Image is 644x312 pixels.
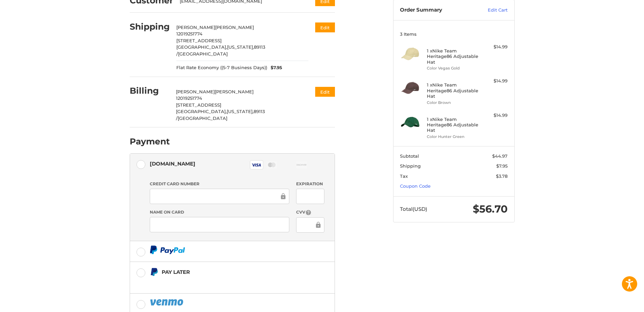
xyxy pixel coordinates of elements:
[496,173,508,179] span: $3.78
[427,82,479,99] h4: 1 x Nike Team Heritage86 Adjustable Hat
[150,268,158,276] img: Pay Later icon
[400,163,421,169] span: Shipping
[130,136,170,147] h2: Payment
[427,65,479,71] li: Color Vegas Gold
[481,44,508,50] div: $14.99
[176,95,202,101] span: 12019251774
[400,7,473,14] h3: Order Summary
[176,31,203,36] span: 12019251774
[473,203,508,215] span: $56.70
[267,64,282,71] span: $7.95
[400,173,408,179] span: Tax
[150,246,185,254] img: PayPal icon
[481,78,508,84] div: $14.99
[176,25,215,30] span: [PERSON_NAME]
[296,209,324,216] label: CVV
[315,22,335,32] button: Edit
[162,266,292,278] div: Pay Later
[150,209,289,215] label: Name on Card
[400,153,419,159] span: Subtotal
[176,38,222,43] span: [STREET_ADDRESS]
[481,112,508,119] div: $14.99
[400,31,508,37] h3: 3 Items
[227,109,254,114] span: [US_STATE],
[176,64,267,71] span: Flat Rate Economy ((5-7 Business Days))
[176,109,227,114] span: [GEOGRAPHIC_DATA],
[130,21,170,32] h2: Shipping
[427,116,479,133] h4: 1 x Nike Team Heritage86 Adjustable Hat
[588,294,644,312] iframe: Google Customer Reviews
[176,44,265,57] span: 89113 /
[492,153,508,159] span: $44.97
[178,51,228,57] span: [GEOGRAPHIC_DATA]
[215,25,254,30] span: [PERSON_NAME]
[315,87,335,97] button: Edit
[150,158,195,169] div: [DOMAIN_NAME]
[227,44,254,50] span: [US_STATE],
[296,181,324,187] label: Expiration
[427,100,479,106] li: Color Brown
[176,109,265,121] span: 89113 /
[215,89,254,94] span: [PERSON_NAME]
[400,206,427,212] span: Total (USD)
[176,102,221,108] span: [STREET_ADDRESS]
[150,181,289,187] label: Credit Card Number
[178,115,227,121] span: [GEOGRAPHIC_DATA]
[176,89,215,94] span: [PERSON_NAME]
[130,85,170,96] h2: Billing
[427,48,479,65] h4: 1 x Nike Team Heritage86 Adjustable Hat
[176,44,227,50] span: [GEOGRAPHIC_DATA],
[150,279,292,285] iframe: PayPal Message 1
[150,298,184,307] img: PayPal icon
[400,183,431,189] a: Coupon Code
[473,7,508,14] a: Edit Cart
[427,134,479,140] li: Color Hunter Green
[496,163,508,169] span: $7.95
